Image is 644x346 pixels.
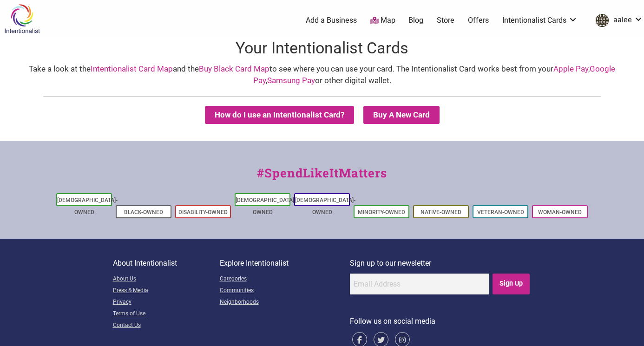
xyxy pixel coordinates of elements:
a: About Us [113,274,220,285]
a: Add a Business [306,15,357,26]
a: Neighborhoods [220,297,350,308]
a: Minority-Owned [358,209,405,215]
a: Black-Owned [124,209,163,215]
a: Communities [220,285,350,297]
p: Follow us on social media [350,315,532,327]
a: Woman-Owned [538,209,582,215]
summary: Buy A New Card [363,106,440,124]
div: Take a look at the and the to see where you can use your card. The Intentionalist Card works best... [9,63,635,87]
a: Privacy [113,297,220,308]
input: Email Address [350,274,489,294]
a: Offers [468,15,489,26]
a: Press & Media [113,285,220,297]
a: Terms of Use [113,308,220,320]
a: Store [437,15,454,26]
button: How do I use an Intentionalist Card? [205,106,354,124]
p: About Intentionalist [113,257,220,269]
a: [DEMOGRAPHIC_DATA]-Owned [236,197,296,215]
a: Native-Owned [421,209,461,215]
a: Apple Pay [553,64,588,73]
a: Categories [220,274,350,285]
a: Veteran-Owned [477,209,524,215]
a: Disability-Owned [178,209,228,215]
a: Intentionalist Cards [502,15,578,26]
a: Map [370,15,395,26]
a: Intentionalist Card Map [91,64,173,73]
a: [DEMOGRAPHIC_DATA]-Owned [57,197,118,215]
a: aalee [591,12,643,29]
a: Blog [408,15,423,26]
p: Explore Intentionalist [220,257,350,269]
a: Buy Black Card Map [199,64,269,73]
a: [DEMOGRAPHIC_DATA]-Owned [295,197,355,215]
p: Sign up to our newsletter [350,257,532,269]
input: Sign Up [493,274,530,294]
a: Contact Us [113,320,220,332]
a: Samsung Pay [267,76,315,85]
